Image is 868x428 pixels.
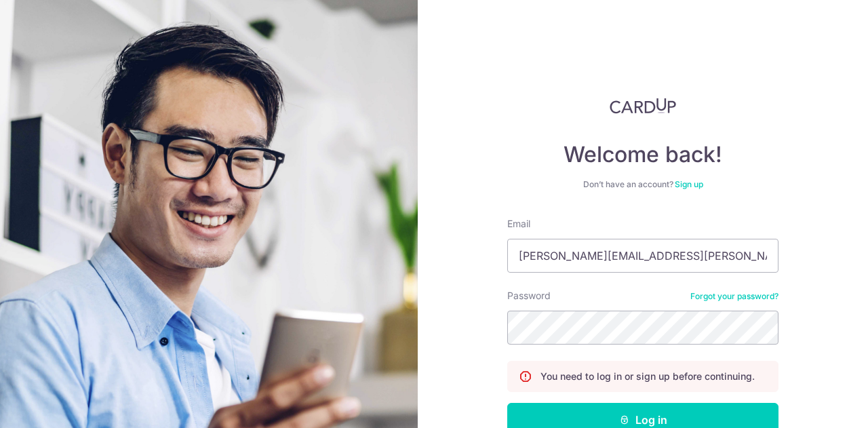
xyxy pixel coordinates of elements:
[507,179,778,190] div: Don’t have an account?
[507,289,551,303] label: Password
[507,217,530,231] label: Email
[690,291,778,302] a: Forgot your password?
[540,370,755,383] p: You need to log in or sign up before continuing.
[610,98,676,114] img: CardUp Logo
[507,141,778,168] h4: Welcome back!
[507,239,778,273] input: Enter your Email
[675,179,703,189] a: Sign up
